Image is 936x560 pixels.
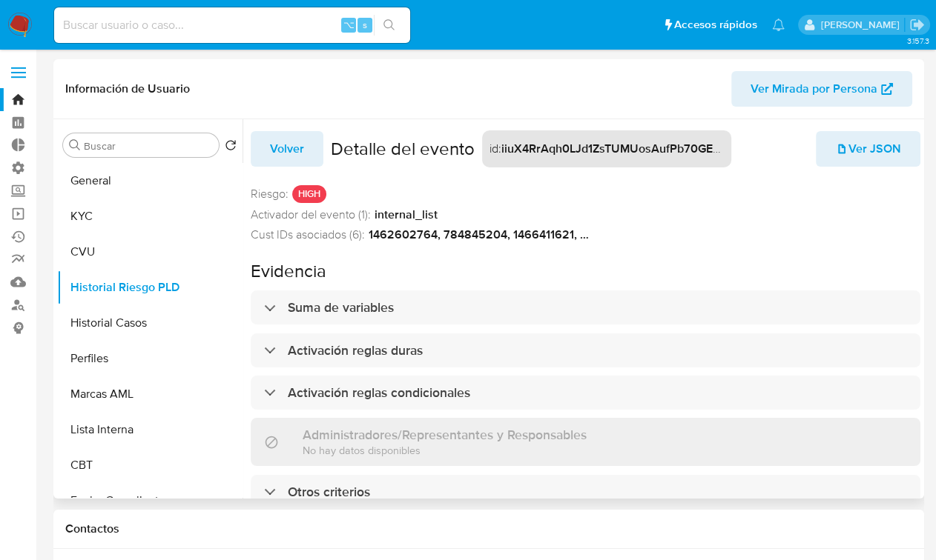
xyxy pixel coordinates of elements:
[772,19,785,31] a: Notificaciones
[65,521,912,536] h1: Contactos
[69,139,81,151] button: Buscar
[369,227,591,243] strong: 1462602764, 784845204, 1466411621, 1470385376, 1441247475, 1319982216
[820,18,904,32] p: federico.luaces@mercadolibre.com
[288,384,470,401] h3: Activación reglas condicionales
[57,270,243,305] button: Historial Riesgo PLD
[57,341,243,376] button: Perfiles
[251,290,920,324] div: Suma de variables
[288,342,423,359] h3: Activación reglas duras
[57,234,243,270] button: CVU
[251,475,920,509] div: Otros criterios
[57,483,243,519] button: Fecha Compliant
[270,133,304,165] span: Volver
[65,81,190,96] h1: Información de Usuario
[343,18,354,32] span: ⌥
[292,185,326,203] p: HIGH
[84,139,213,153] input: Buscar
[57,199,243,234] button: KYC
[374,15,404,36] button: search-icon
[57,376,243,412] button: Marcas AML
[835,133,901,165] span: Ver JSON
[251,333,920,367] div: Activación reglas duras
[303,443,587,457] p: No hay datos disponibles
[331,138,475,160] h2: Detalle del evento
[674,17,757,33] span: Accesos rápidos
[288,299,394,316] h3: Suma de variables
[251,131,323,167] button: Volver
[490,141,501,157] span: id :
[251,418,920,466] div: Administradores/Representantes y ResponsablesNo hay datos disponibles
[363,18,367,32] span: s
[251,227,365,243] span: Cust IDs asociados (6):
[751,71,877,107] span: Ver Mirada por Persona
[251,186,289,202] span: Riesgo :
[288,484,370,500] h3: Otros criterios
[731,71,912,107] button: Ver Mirada por Persona
[251,376,920,410] div: Activación reglas condicionales
[816,131,920,167] button: Ver JSON
[251,260,920,282] h2: Evidencia
[57,447,243,483] button: CBT
[57,412,243,447] button: Lista Interna
[57,163,243,199] button: General
[375,207,438,223] strong: internal_list
[57,305,243,341] button: Historial Casos
[54,16,410,35] input: Buscar usuario o caso...
[303,427,587,443] h3: Administradores/Representantes y Responsables
[251,207,371,223] span: Activador del evento (1):
[225,139,237,156] button: Volver al orden por defecto
[909,17,925,33] a: Salir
